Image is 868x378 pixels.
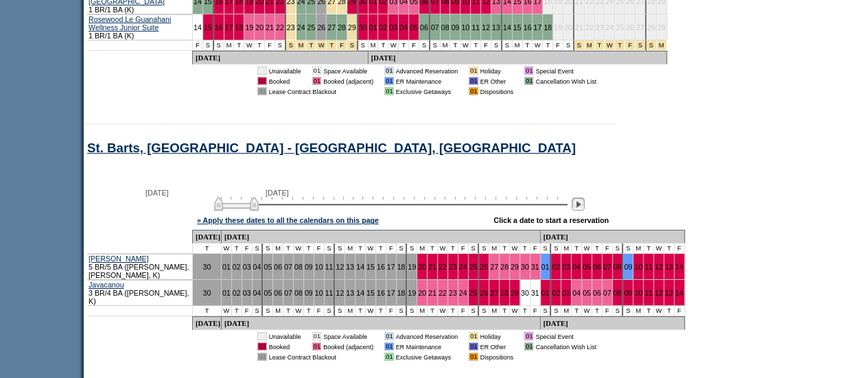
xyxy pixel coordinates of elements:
[583,289,591,297] a: 05
[665,289,673,297] a: 13
[492,23,500,32] a: 13
[348,23,356,32] a: 29
[480,77,514,85] td: ER Other
[347,40,358,51] td: Thanksgiving
[384,87,393,95] td: 01
[257,77,266,85] td: 01
[531,289,539,297] a: 31
[377,263,385,271] a: 16
[634,289,642,297] a: 10
[253,263,261,271] a: 04
[450,40,460,51] td: T
[257,67,266,75] td: 01
[269,87,373,95] td: Lease Contract Blackout
[276,23,284,32] a: 22
[346,263,354,271] a: 13
[297,23,305,32] a: 24
[399,23,408,32] a: 04
[469,77,478,85] td: 01
[263,263,272,271] a: 05
[624,263,632,271] a: 09
[615,14,625,40] td: 25
[366,289,375,297] a: 15
[397,289,406,297] a: 18
[225,23,233,32] a: 17
[524,77,533,85] td: 01
[572,289,580,297] a: 04
[263,244,273,254] td: S
[89,255,149,263] a: [PERSON_NAME]
[242,244,253,254] td: F
[317,23,325,32] a: 26
[418,289,426,297] a: 20
[283,244,294,254] td: T
[87,14,193,40] td: 1 BR/1 BA (K)
[274,289,282,297] a: 06
[312,67,321,75] td: 01
[441,40,451,51] td: M
[255,40,265,51] td: T
[593,289,601,297] a: 06
[417,244,427,254] td: M
[346,289,354,297] a: 13
[379,23,387,32] a: 02
[500,289,508,297] a: 28
[304,244,314,254] td: T
[489,244,500,254] td: M
[459,263,467,271] a: 24
[337,40,347,51] td: Thanksgiving
[657,14,667,40] td: 29
[461,23,469,32] a: 10
[644,263,653,271] a: 11
[89,281,124,289] a: Javacanou
[325,244,336,254] td: S
[396,67,458,75] td: Advanced Reservation
[203,40,214,51] td: S
[409,40,419,51] td: F
[235,23,243,32] a: 18
[399,40,409,51] td: T
[469,289,478,297] a: 25
[562,263,570,271] a: 03
[563,14,574,40] td: 20
[513,40,523,51] td: M
[335,244,345,254] td: S
[315,263,323,271] a: 10
[323,67,373,75] td: Space Available
[378,40,388,51] td: T
[327,40,337,51] td: Thanksgiving
[244,40,255,51] td: W
[449,289,457,297] a: 23
[595,14,605,40] td: 23
[314,244,325,254] td: F
[480,263,488,271] a: 26
[193,51,368,64] td: [DATE]
[296,40,307,51] td: Thanksgiving
[407,244,417,254] td: S
[449,263,457,271] a: 23
[480,67,514,75] td: Holiday
[613,263,622,271] a: 08
[451,23,459,32] a: 09
[193,244,222,254] td: T
[222,263,231,271] a: 01
[513,23,521,32] a: 15
[245,23,253,32] a: 19
[595,40,605,51] td: Christmas
[469,67,478,75] td: 01
[431,23,439,32] a: 07
[541,289,550,297] a: 01
[675,263,683,271] a: 14
[243,263,251,271] a: 03
[502,40,513,51] td: S
[408,289,416,297] a: 19
[574,40,585,51] td: Christmas
[387,263,395,271] a: 17
[675,289,683,297] a: 14
[535,67,596,75] td: Special Event
[532,40,543,51] td: W
[553,14,563,40] td: 19
[286,40,296,51] td: Thanksgiving
[469,87,478,95] td: 01
[572,263,580,271] a: 04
